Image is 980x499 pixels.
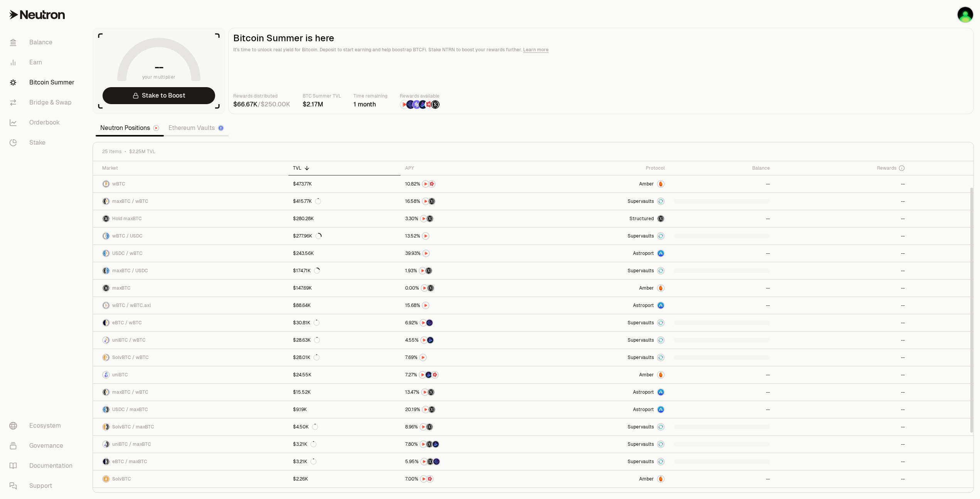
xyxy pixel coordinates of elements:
[3,476,83,496] a: Support
[628,337,654,343] span: Supervaults
[420,320,426,326] img: NTRN
[658,441,664,447] img: Supervaults
[93,366,288,383] a: uniBTC LogouniBTC
[775,314,909,331] a: --
[93,418,288,435] a: SolvBTC LogomaxBTC LogoSolvBTC / maxBTC
[532,210,669,227] a: StructuredmaxBTC
[426,441,433,447] img: Structured Points
[293,165,396,171] div: TVL
[877,165,896,171] span: Rewards
[103,354,106,361] img: SolvBTC Logo
[103,389,106,395] img: maxBTC Logo
[419,100,427,109] img: Bedrock Diamonds
[628,233,654,239] span: Supervaults
[401,314,532,331] a: NTRNEtherFi Points
[628,459,654,465] span: Supervaults
[405,440,527,448] button: NTRNStructured PointsBedrock Diamonds
[532,366,669,383] a: AmberAmber
[658,476,664,482] img: Amber
[401,280,532,297] a: NTRNStructured Points
[633,250,654,256] span: Astroport
[288,193,401,210] a: $415.77K
[293,337,320,343] div: $28.63K
[419,372,426,378] img: NTRN
[103,424,106,430] img: SolvBTC Logo
[93,175,288,192] a: wBTC LogowBTC
[658,337,664,343] img: Supervaults
[423,233,429,239] img: NTRN
[155,61,163,73] h1: --
[532,262,669,279] a: SupervaultsSupervaults
[293,181,312,187] div: $473.77K
[427,476,433,482] img: Mars Fragments
[93,436,288,453] a: uniBTC LogomaxBTC LogouniBTC / maxBTC
[106,459,109,465] img: maxBTC Logo
[106,268,109,274] img: USDC Logo
[401,210,532,227] a: NTRNStructured Points
[93,453,288,470] a: eBTC LogomaxBTC LogoeBTC / maxBTC
[288,418,401,435] a: $4.50K
[96,120,164,136] a: Neutron Positions
[401,228,532,244] a: NTRN
[532,332,669,349] a: SupervaultsSupervaults
[658,424,664,430] img: Supervaults
[775,193,909,210] a: --
[233,46,969,54] p: It's time to unlock real yield for Bitcoin. Deposit to start earning and help boostrap BTCFi. Sta...
[3,436,83,456] a: Governance
[406,100,415,109] img: EtherFi Points
[405,180,527,188] button: NTRNMars Fragments
[405,388,527,396] button: NTRNStructured Points
[775,262,909,279] a: --
[3,72,83,93] a: Bitcoin Summer
[293,216,314,222] div: $280.28K
[103,268,106,274] img: maxBTC Logo
[103,441,106,447] img: uniBTC Logo
[658,354,664,361] img: Supervaults
[401,366,532,383] a: NTRNBedrock DiamondsMars Fragments
[288,401,401,418] a: $9.19K
[112,389,148,395] span: maxBTC / wBTC
[658,320,664,326] img: Supervaults
[674,165,770,171] div: Balance
[93,245,288,262] a: USDC LogowBTC LogoUSDC / wBTC
[112,476,131,482] span: SolvBTC
[405,267,527,275] button: NTRNStructured Points
[112,233,143,239] span: wBTC / USDC
[639,476,654,482] span: Amber
[401,262,532,279] a: NTRNStructured Points
[423,198,429,204] img: NTRN
[103,198,106,204] img: maxBTC Logo
[532,193,669,210] a: SupervaultsSupervaults
[288,436,401,453] a: $3.21K
[419,268,426,274] img: NTRN
[400,92,440,100] p: Rewards available
[775,332,909,349] a: --
[423,181,429,187] img: NTRN
[775,453,909,470] a: --
[775,175,909,192] a: --
[288,470,401,487] a: $2.26K
[775,349,909,366] a: --
[405,354,527,361] button: NTRN
[112,198,148,204] span: maxBTC / wBTC
[669,175,775,192] a: --
[112,354,149,361] span: SolvBTC / wBTC
[93,332,288,349] a: uniBTC LogowBTC LogouniBTC / wBTC
[303,92,341,100] p: BTC Summer TVL
[93,297,288,314] a: wBTC LogowBTC.axl LogowBTC / wBTC.axl
[293,389,311,395] div: $15.52K
[293,476,308,482] div: $2.26K
[3,133,83,153] a: Stake
[669,401,775,418] a: --
[405,302,527,309] button: NTRN
[405,197,527,205] button: NTRNStructured Points
[429,198,435,204] img: Structured Points
[433,441,439,447] img: Bedrock Diamonds
[429,406,435,413] img: Structured Points
[288,228,401,244] a: $277.96K
[106,337,109,343] img: wBTC Logo
[658,181,664,187] img: Amber
[532,175,669,192] a: AmberAmber
[532,280,669,297] a: AmberAmber
[219,126,223,130] img: Ethereum Logo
